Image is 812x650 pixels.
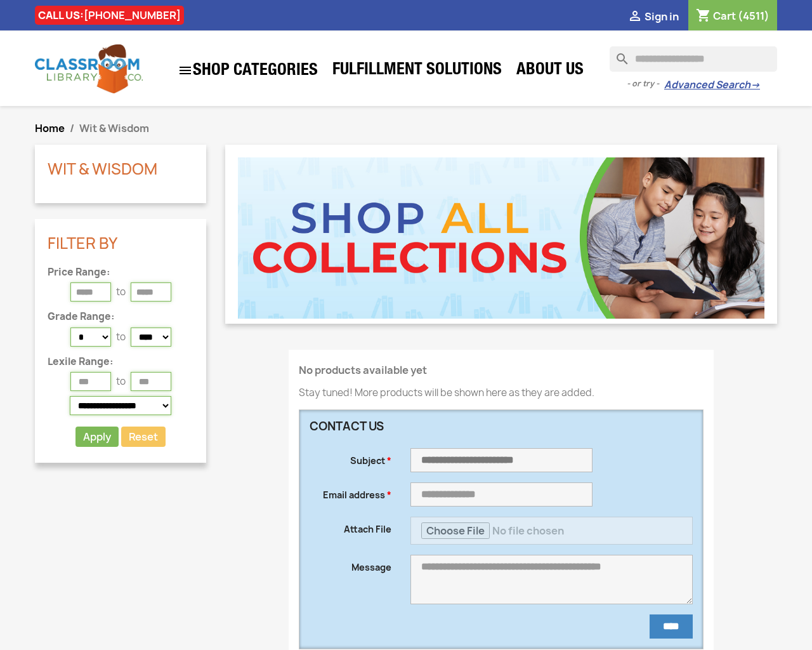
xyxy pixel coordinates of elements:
p: Stay tuned! More products will be shown here as they are added. [299,387,704,399]
p: to [116,286,126,298]
button: Apply [75,427,119,447]
span: (4511) [738,9,769,23]
a: Reset [121,427,166,447]
a:  Sign in [627,10,679,23]
label: Message [300,555,401,574]
i: shopping_cart [696,9,711,24]
i: search [610,46,625,62]
i:  [627,10,643,25]
span: Cart [713,9,736,23]
span: → [750,79,760,91]
p: Price Range: [48,267,193,278]
label: Subject [300,448,401,467]
a: Shopping cart link containing 4511 product(s) [696,9,769,23]
span: - or try - [627,77,664,90]
p: Filter By [48,235,193,251]
div: CALL US: [35,6,184,25]
span: Wit & Wisdom [79,121,149,135]
span: Sign in [645,10,679,23]
a: About Us [510,58,590,84]
img: Classroom Library Company [35,44,143,93]
h4: No products available yet [299,365,704,376]
a: SHOP CATEGORIES [171,56,324,84]
a: Wit & Wisdom [48,158,157,180]
p: Lexile Range: [48,357,193,368]
input: Search [610,46,777,72]
a: Home [35,121,65,135]
a: Fulfillment Solutions [326,58,508,84]
p: to [116,375,126,388]
i:  [178,63,193,78]
p: to [116,331,126,343]
label: Attach File [300,517,401,536]
p: Grade Range: [48,312,193,322]
label: Email address [300,482,401,501]
h3: Contact us [310,420,593,433]
a: Advanced Search→ [664,79,760,91]
a: [PHONE_NUMBER] [84,8,181,22]
img: CLC_All_Products.jpg [238,157,764,319]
